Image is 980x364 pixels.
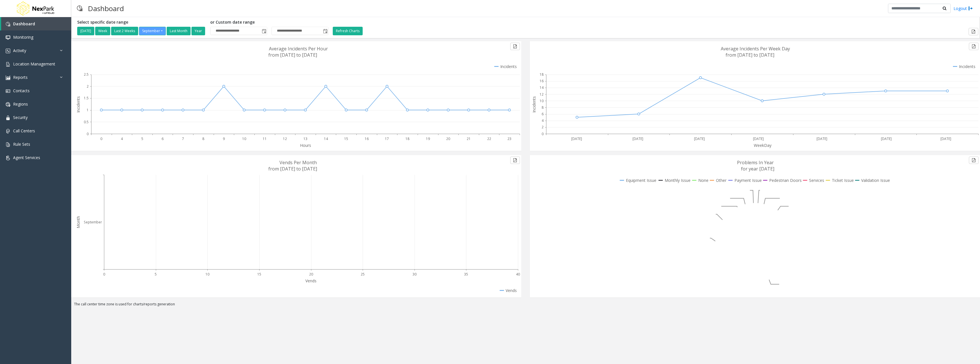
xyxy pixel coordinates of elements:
[426,136,430,141] text: 19
[1,17,71,30] a: Dashboard
[257,272,261,277] text: 15
[300,143,311,148] text: Hours
[413,272,416,277] text: 30
[542,125,544,129] text: 2
[202,136,204,141] text: 8
[141,136,143,141] text: 5
[507,136,511,141] text: 23
[540,72,544,77] text: 18
[75,216,81,228] text: Month
[95,27,110,35] button: Week
[405,136,409,141] text: 18
[6,62,10,67] img: 'icon'
[954,5,973,11] a: Logout
[571,136,582,141] text: [DATE]
[121,136,123,141] text: 4
[969,28,978,35] button: Export to pdf
[13,141,30,147] span: Rule Sets
[210,20,328,25] h5: or Custom date range
[13,21,35,26] span: Dashboard
[324,136,328,141] text: 14
[6,142,10,147] img: 'icon'
[283,136,287,141] text: 12
[100,136,102,141] text: 0
[261,27,267,35] span: Toggle popup
[162,136,164,141] text: 6
[242,136,246,141] text: 10
[542,118,544,123] text: 4
[968,5,973,11] img: logout
[6,116,10,120] img: 'icon'
[741,166,774,172] text: for year [DATE]
[969,43,979,50] button: Export to pdf
[13,48,26,53] span: Activity
[542,105,544,110] text: 8
[540,79,544,83] text: 16
[446,136,450,141] text: 20
[13,34,33,40] span: Monitoring
[6,129,10,133] img: 'icon'
[13,128,35,133] span: Call Centers
[223,136,225,141] text: 9
[467,136,471,141] text: 21
[84,120,89,124] text: 0.5
[305,278,317,283] text: Vends
[303,136,307,141] text: 13
[77,20,206,25] h5: Select specific date range
[542,112,544,116] text: 6
[516,272,520,277] text: 40
[632,136,643,141] text: [DATE]
[333,27,363,35] button: Refresh Charts
[726,52,774,58] text: from [DATE] to [DATE]
[103,272,105,277] text: 0
[87,131,89,136] text: 0
[737,159,774,166] text: Problems In Year
[540,98,544,103] text: 10
[881,136,892,141] text: [DATE]
[542,131,544,136] text: 0
[155,272,157,277] text: 5
[85,1,127,15] h3: Dashboard
[77,1,82,15] img: pageIcon
[84,220,102,225] text: September
[816,136,827,141] text: [DATE]
[464,272,468,277] text: 35
[191,27,205,35] button: Year
[6,89,10,93] img: 'icon'
[540,92,544,97] text: 12
[365,136,369,141] text: 16
[13,75,28,80] span: Reports
[84,96,89,100] text: 1.5
[205,272,209,277] text: 10
[84,72,89,77] text: 2.5
[268,166,317,172] text: from [DATE] to [DATE]
[87,108,89,112] text: 1
[167,27,191,35] button: Last Month
[487,136,491,141] text: 22
[279,159,317,166] text: Vends Per Month
[721,46,790,52] text: Average Incidents Per Week Day
[6,22,10,26] img: 'icon'
[385,136,389,141] text: 17
[6,75,10,80] img: 'icon'
[13,115,28,120] span: Security
[940,136,951,141] text: [DATE]
[969,157,979,164] button: Export to pdf
[75,96,81,113] text: Incidents
[361,272,365,277] text: 25
[13,61,55,67] span: Location Management
[6,102,10,107] img: 'icon'
[540,85,544,90] text: 14
[77,27,94,35] button: [DATE]
[344,136,348,141] text: 15
[13,155,40,160] span: Agent Services
[510,43,520,50] button: Export to pdf
[269,46,328,52] text: Average Incidents Per Hour
[13,88,30,93] span: Contacts
[754,143,772,148] text: WeekDay
[13,101,28,107] span: Regions
[753,136,764,141] text: [DATE]
[111,27,138,35] button: Last 2 Weeks
[694,136,705,141] text: [DATE]
[510,157,520,164] button: Export to pdf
